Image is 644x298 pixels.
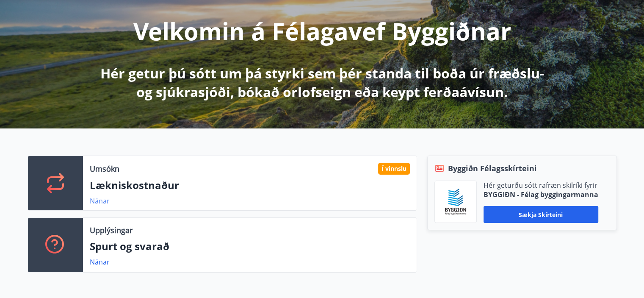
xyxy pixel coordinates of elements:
[484,190,598,199] p: BYGGIÐN - Félag byggingarmanna
[484,206,598,223] button: Sækja skírteini
[378,163,410,175] div: Í vinnslu
[441,187,470,216] img: BKlGVmlTW1Qrz68WFGMFQUcXHWdQd7yePWMkvn3i.png
[90,239,410,253] p: Spurt og svarað
[90,163,119,174] p: Umsókn
[90,178,410,192] p: Lækniskostnaður
[90,225,133,236] p: Upplýsingar
[90,196,110,206] a: Nánar
[90,257,110,267] a: Nánar
[133,15,511,47] p: Velkomin á Félagavef Byggiðnar
[448,163,537,174] span: Byggiðn Félagsskírteini
[484,181,598,190] p: Hér geturðu sótt rafræn skilríki fyrir
[99,64,546,101] p: Hér getur þú sótt um þá styrki sem þér standa til boða úr fræðslu- og sjúkrasjóði, bókað orlofsei...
